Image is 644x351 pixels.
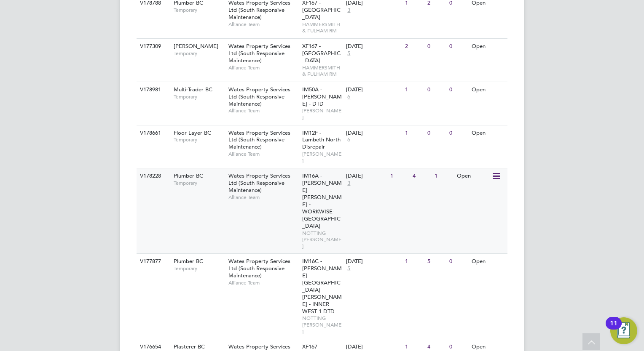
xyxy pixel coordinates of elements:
button: Open Resource Center, 11 new notifications [610,317,637,344]
div: [DATE] [346,173,386,180]
span: 6 [346,136,352,144]
div: 1 [403,125,425,141]
span: IM50A - [PERSON_NAME] - DTD [302,86,342,107]
span: [PERSON_NAME] [302,107,342,120]
span: Wates Property Services Ltd (South Responsive Maintenance) [228,86,290,107]
div: 0 [447,39,469,54]
div: V177877 [138,254,167,269]
div: Open [470,82,506,98]
span: 5 [346,50,352,57]
span: 5 [346,265,352,272]
span: Plumber BC [174,172,203,179]
div: 0 [447,254,469,269]
div: 1 [403,254,425,269]
span: Alliance Team [228,151,298,157]
span: Temporary [174,180,224,186]
span: Temporary [174,50,224,57]
span: Floor Layer BC [174,129,211,136]
div: [DATE] [346,130,401,137]
span: HAMMERSMITH & FULHAM RM [302,64,342,77]
span: Alliance Team [228,194,298,201]
div: Open [470,254,506,269]
span: Temporary [174,136,224,143]
span: [PERSON_NAME] [302,151,342,164]
span: HAMMERSMITH & FULHAM RM [302,21,342,34]
span: Alliance Team [228,107,298,114]
span: Multi-Trader BC [174,86,212,93]
div: [DATE] [346,86,401,93]
span: NOTTING [PERSON_NAME] [302,315,342,335]
span: XF167 - [GEOGRAPHIC_DATA] [302,43,341,64]
div: 0 [425,125,447,141]
span: IM16A - [PERSON_NAME] [PERSON_NAME] - WORKWISE- [GEOGRAPHIC_DATA] [302,172,342,229]
span: Wates Property Services Ltd (South Responsive Maintenance) [228,172,290,194]
div: Open [470,125,506,141]
div: 0 [447,82,469,98]
div: 1 [388,168,410,184]
span: NOTTING [PERSON_NAME] [302,230,342,250]
span: Wates Property Services Ltd (South Responsive Maintenance) [228,129,290,151]
div: [DATE] [346,258,401,265]
span: [PERSON_NAME] [174,43,218,50]
div: Open [455,168,491,184]
div: Open [470,39,506,54]
span: Temporary [174,7,224,13]
div: 11 [610,323,617,334]
span: Alliance Team [228,21,298,28]
span: Wates Property Services Ltd (South Responsive Maintenance) [228,258,290,279]
span: Plasterer BC [174,343,205,350]
span: 3 [346,180,352,187]
div: V177309 [138,39,167,54]
div: [DATE] [346,343,401,351]
span: IM12F - Lambeth North Disrepair [302,129,341,151]
span: 3 [346,7,352,14]
div: 2 [403,39,425,54]
div: 4 [411,168,432,184]
span: Alliance Team [228,279,298,286]
span: Plumber BC [174,258,203,265]
div: V178661 [138,125,167,141]
div: 0 [425,82,447,98]
div: 0 [447,125,469,141]
span: Temporary [174,265,224,272]
span: Temporary [174,93,224,100]
div: 1 [432,168,454,184]
div: V178981 [138,82,167,98]
span: IM16C - [PERSON_NAME][GEOGRAPHIC_DATA][PERSON_NAME] - INNER WEST 1 DTD [302,258,342,314]
span: 6 [346,93,352,101]
span: Wates Property Services Ltd (South Responsive Maintenance) [228,43,290,64]
div: V178228 [138,168,167,184]
div: [DATE] [346,43,401,50]
span: Alliance Team [228,64,298,71]
div: 5 [425,254,447,269]
div: 0 [425,39,447,54]
div: 1 [403,82,425,98]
